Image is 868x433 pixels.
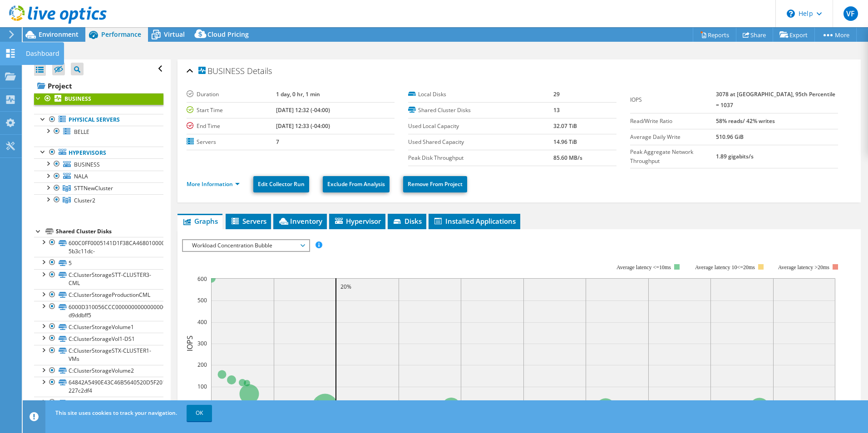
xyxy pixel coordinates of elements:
[198,67,245,76] span: BUSINESS
[74,161,100,168] span: BUSINESS
[630,133,716,142] label: Average Daily Write
[253,176,309,192] a: Edit Collector Run
[276,122,330,130] b: [DATE] 12:33 (-04:00)
[164,30,185,39] span: Virtual
[34,321,163,333] a: C:ClusterStorageVolume1
[185,335,195,351] text: IOPS
[74,197,95,204] span: Cluster2
[182,216,218,226] span: Graphs
[408,138,553,147] label: Used Shared Capacity
[736,28,773,42] a: Share
[34,126,163,138] a: BELLE
[34,114,163,126] a: Physical Servers
[276,90,320,98] b: 1 day, 0 hr, 1 min
[553,154,582,162] b: 85.60 MB/s
[34,397,163,408] a: 1
[814,28,857,42] a: More
[276,138,279,146] b: 7
[553,90,560,98] b: 29
[408,90,553,99] label: Local Disks
[408,122,553,131] label: Used Local Capacity
[34,171,163,182] a: NALA
[34,79,163,93] a: Project
[187,138,276,147] label: Servers
[187,240,304,251] span: Workload Concentration Bubble
[408,153,553,162] label: Peak Disk Throughput
[230,216,266,226] span: Servers
[207,30,249,39] span: Cloud Pricing
[21,42,64,65] div: Dashboard
[55,409,177,417] span: This site uses cookies to track your navigation.
[630,117,716,126] label: Read/Write Ratio
[716,133,744,141] b: 510.96 GiB
[34,365,163,377] a: C:ClusterStorageVolume2
[716,153,754,160] b: 1.89 gigabits/s
[695,264,755,271] tspan: Average latency 10<=20ms
[187,122,276,131] label: End Time
[34,237,163,257] a: 600C0FF0005141D1F38CA46801000000-5b3c11dc-
[187,106,276,115] label: Start Time
[340,283,351,290] text: 20%
[34,377,163,397] a: 64842A5490E43C46B5640520D5F20156-227c2df4
[101,30,141,39] span: Performance
[630,95,716,104] label: IOPS
[716,90,835,109] b: 3078 at [GEOGRAPHIC_DATA], 95th Percentile = 1037
[187,180,240,188] a: More Information
[34,301,163,321] a: 6000D310056CCC000000000000000006-d9ddbff5
[187,90,276,99] label: Duration
[64,95,91,103] b: BUSINESS
[843,6,858,21] span: VF
[34,194,163,206] a: Cluster2
[34,345,163,365] a: C:ClusterStorageSTX-CLUSTER1-VMs
[553,122,577,130] b: 32.07 TiB
[34,147,163,158] a: Hypervisors
[187,405,212,421] a: OK
[403,176,467,192] a: Remove From Project
[392,216,422,226] span: Disks
[197,296,207,304] text: 500
[276,106,330,114] b: [DATE] 12:32 (-04:00)
[34,269,163,289] a: C:ClusterStorageSTT-CLUSTER3-CML
[34,257,163,269] a: 5
[787,10,795,18] svg: \n
[278,216,322,226] span: Inventory
[616,264,671,271] tspan: Average latency <=10ms
[433,216,516,226] span: Installed Applications
[247,65,272,76] span: Details
[693,28,736,42] a: Reports
[197,318,207,326] text: 400
[34,333,163,344] a: C:ClusterStorageVol1-DS1
[74,184,113,192] span: STTNewCluster
[197,383,207,390] text: 100
[778,264,829,271] text: Average latency >20ms
[630,148,716,166] label: Peak Aggregate Network Throughput
[34,158,163,170] a: BUSINESS
[197,340,207,347] text: 300
[197,361,207,369] text: 200
[197,275,207,283] text: 600
[334,216,381,226] span: Hypervisor
[553,138,577,146] b: 14.96 TiB
[553,106,560,114] b: 13
[34,289,163,301] a: C:ClusterStorageProductionCML
[74,172,88,180] span: NALA
[34,182,163,194] a: STTNewCluster
[323,176,390,192] a: Exclude From Analysis
[716,117,775,125] b: 58% reads/ 42% writes
[39,30,79,39] span: Environment
[34,93,163,105] a: BUSINESS
[408,106,553,115] label: Shared Cluster Disks
[773,28,815,42] a: Export
[74,128,89,136] span: BELLE
[56,226,163,237] div: Shared Cluster Disks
